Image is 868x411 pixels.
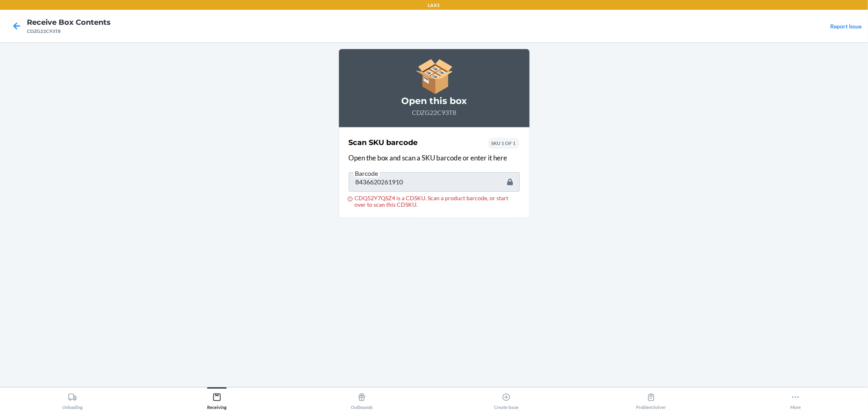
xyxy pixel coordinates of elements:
h3: Open this box [349,95,520,108]
div: Unloading [62,389,83,410]
input: Barcode CDQ52Y7QSZ4 is a CDSKU. Scan a product barcode, or start over to scan this CDSKU. [349,172,520,192]
div: CDQ52Y7QSZ4 is a CDSKU. Scan a product barcode, or start over to scan this CDSKU. [349,195,520,208]
span: Barcode [354,169,380,177]
button: Receiving [145,387,290,410]
h4: Receive Box Contents [27,17,111,28]
p: Open the box and scan a SKU barcode or enter it here [349,153,520,163]
div: Create Issue [494,389,518,410]
div: Outbounds [351,389,373,410]
div: CDZG22C93T8 [27,28,111,35]
a: Report Issue [830,23,861,30]
button: Outbounds [289,387,434,410]
h2: Scan SKU barcode [349,137,418,148]
button: Create Issue [434,387,579,410]
p: CDZG22C93T8 [349,108,520,117]
div: Problem Solver [636,389,666,410]
div: More [790,389,801,410]
p: SKU 1 OF 1 [492,140,516,147]
div: Receiving [207,389,227,410]
button: Problem Solver [579,387,724,410]
p: LAX1 [428,2,440,9]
